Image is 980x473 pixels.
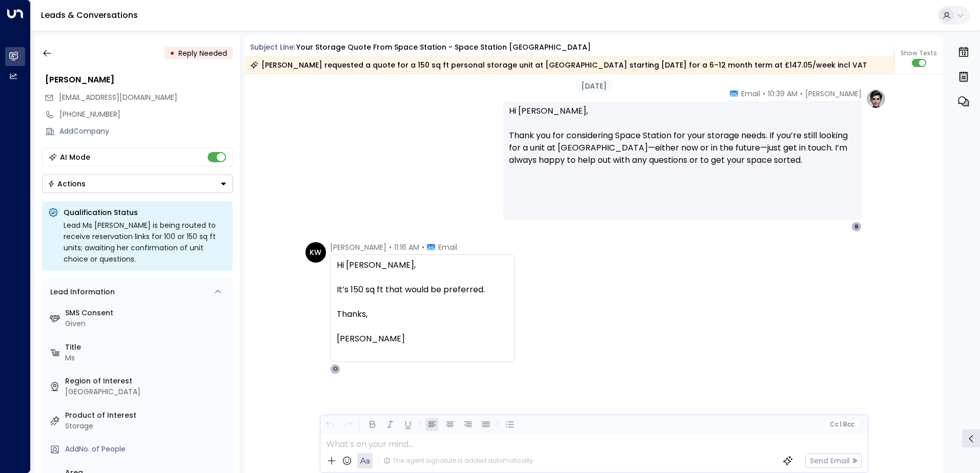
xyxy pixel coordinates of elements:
[805,89,862,99] span: [PERSON_NAME]
[741,89,760,99] span: Email
[47,287,115,297] div: Lead Information
[65,342,229,353] label: Title
[59,92,177,103] span: bkimwoltery@yahoo.co.uk
[763,89,765,99] span: •
[65,318,229,329] div: Given
[42,175,233,193] button: Actions
[337,333,508,345] div: [PERSON_NAME]
[60,152,90,162] div: AI Mode
[305,242,326,263] div: KW
[296,42,591,53] div: Your storage quote from Space Station - Space Station [GEOGRAPHIC_DATA]
[65,353,229,363] div: Ms
[576,79,612,93] div: [DATE]
[840,421,842,428] span: |
[323,418,336,431] button: Undo
[170,44,175,62] div: •
[829,421,854,428] span: Cc Bcc
[337,308,508,320] div: Thanks,
[825,420,858,429] button: Cc|Bcc
[64,220,227,265] div: Lead Ms [PERSON_NAME] is being routed to receive reservation links for 100 or 150 sq ft units; aw...
[45,74,233,86] div: [PERSON_NAME]
[250,60,867,70] div: [PERSON_NAME] requested a quote for a 150 sq ft personal storage unit at [GEOGRAPHIC_DATA] starti...
[341,418,354,431] button: Redo
[394,242,419,252] span: 11:16 AM
[768,89,798,99] span: 10:39 AM
[800,89,803,99] span: •
[48,179,86,188] div: Actions
[65,444,229,455] div: AddNo. of People
[901,49,937,58] span: Show Texts
[330,364,340,374] div: O
[59,126,233,137] div: AddCompany
[65,410,229,421] label: Product of Interest
[509,105,855,179] p: Hi [PERSON_NAME], Thank you for considering Space Station for your storage needs. If you’re still...
[65,386,229,397] div: [GEOGRAPHIC_DATA]
[64,207,227,218] p: Qualification Status
[337,284,508,296] div: It’s 150 sq ft that would be preferred.
[383,456,533,465] div: The agent signature is added automatically
[42,175,233,193] div: Button group with a nested menu
[250,42,295,52] span: Subject Line:
[330,242,386,252] span: [PERSON_NAME]
[178,48,227,58] span: Reply Needed
[851,222,862,232] div: B
[65,421,229,432] div: Storage
[65,308,229,318] label: SMS Consent
[438,242,457,252] span: Email
[422,242,424,252] span: •
[59,92,177,102] span: [EMAIL_ADDRESS][DOMAIN_NAME]
[65,376,229,386] label: Region of Interest
[389,242,392,252] span: •
[866,89,886,109] img: profile-logo.png
[41,9,138,21] a: Leads & Conversations
[337,259,508,271] div: Hi [PERSON_NAME],
[59,109,233,120] div: [PHONE_NUMBER]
